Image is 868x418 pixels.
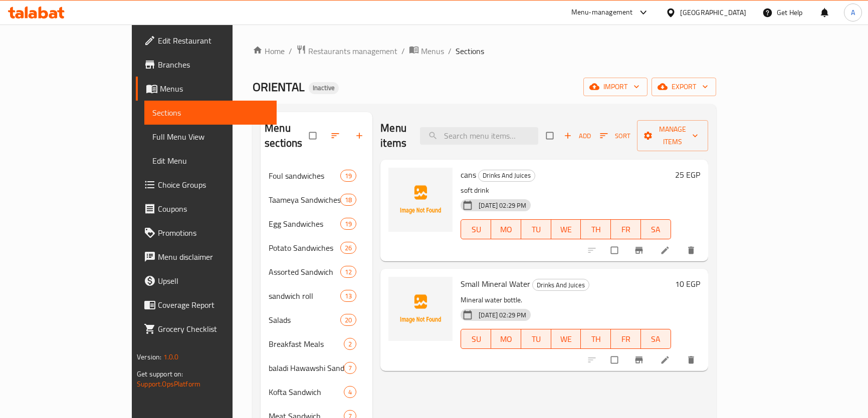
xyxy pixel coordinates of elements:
[521,329,551,349] button: TU
[163,350,179,363] span: 1.0.0
[597,128,633,144] button: Sort
[388,168,453,232] img: cans
[680,239,704,261] button: delete
[645,332,667,346] span: SA
[341,315,356,325] span: 20
[261,236,372,260] div: Potato Sandwiches26
[261,308,372,332] div: Salads20
[340,218,356,230] div: items
[495,222,517,237] span: MO
[615,222,637,237] span: FR
[344,363,356,373] span: 7
[491,329,521,349] button: MO
[289,45,292,57] li: /
[571,7,633,19] div: Menu-management
[144,149,277,173] a: Edit Menu
[158,227,269,239] span: Promotions
[461,219,491,239] button: SU
[521,219,551,239] button: TU
[340,266,356,278] div: items
[136,245,277,269] a: Menu disclaimer
[448,45,452,57] li: /
[261,356,372,380] div: baladi Hawawshi Sandwich7
[461,294,671,306] p: Mineral water bottle.
[652,78,716,96] button: export
[137,367,183,380] span: Get support on:
[261,212,372,236] div: Egg Sandwiches19
[628,349,652,371] button: Branch-specific-item
[158,299,269,311] span: Coverage Report
[136,173,277,197] a: Choice Groups
[144,125,277,149] a: Full Menu View
[585,222,607,237] span: TH
[581,329,611,349] button: TH
[344,338,356,350] div: items
[253,76,305,98] span: ORIENTAL
[380,121,408,151] h2: Menu items
[645,222,667,237] span: SA
[675,168,700,182] h6: 25 EGP
[344,387,356,397] span: 4
[269,290,340,302] span: sandwich roll
[605,350,626,369] span: Select to update
[309,82,339,94] div: Inactive
[136,269,277,293] a: Upsell
[136,77,277,101] a: Menus
[261,332,372,356] div: Breakfast Meals2
[564,130,591,142] span: Add
[269,194,340,206] span: Taameya Sandwiches
[461,184,671,197] p: soft drink
[605,241,626,260] span: Select to update
[611,329,641,349] button: FR
[136,53,277,77] a: Branches
[269,386,344,398] span: Kofta Sandwich
[591,81,639,93] span: import
[341,243,356,253] span: 26
[465,332,487,346] span: SU
[136,293,277,317] a: Coverage Report
[340,170,356,182] div: items
[551,329,581,349] button: WE
[660,81,708,93] span: export
[583,78,647,96] button: import
[261,380,372,404] div: Kofta Sandwich4
[136,29,277,53] a: Edit Restaurant
[341,195,356,205] span: 18
[158,203,269,215] span: Coupons
[525,222,547,237] span: TU
[475,310,530,320] span: [DATE] 02:29 PM
[261,260,372,284] div: Assorted Sandwich12
[152,131,269,143] span: Full Menu View
[261,284,372,308] div: sandwich roll13
[615,332,637,346] span: FR
[555,332,577,346] span: WE
[341,219,356,229] span: 19
[158,35,269,47] span: Edit Restaurant
[495,332,517,346] span: MO
[851,7,855,18] span: A
[479,170,535,181] span: Drinks And Juices
[465,222,487,237] span: SU
[561,128,593,144] span: Add item
[269,338,344,350] div: Breakfast Meals
[158,179,269,191] span: Choice Groups
[309,84,339,92] span: Inactive
[555,222,577,237] span: WE
[308,45,397,57] span: Restaurants management
[680,7,746,18] div: [GEOGRAPHIC_DATA]
[561,128,593,144] button: Add
[136,221,277,245] a: Promotions
[158,59,269,71] span: Branches
[461,276,530,291] span: Small Mineral Water
[401,45,405,57] li: /
[637,120,708,151] button: Manage items
[136,317,277,341] a: Grocery Checklist
[475,201,530,210] span: [DATE] 02:29 PM
[160,83,269,95] span: Menus
[158,251,269,263] span: Menu disclaimer
[341,267,356,277] span: 12
[269,266,340,278] span: Assorted Sandwich
[628,239,652,261] button: Branch-specific-item
[158,275,269,287] span: Upsell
